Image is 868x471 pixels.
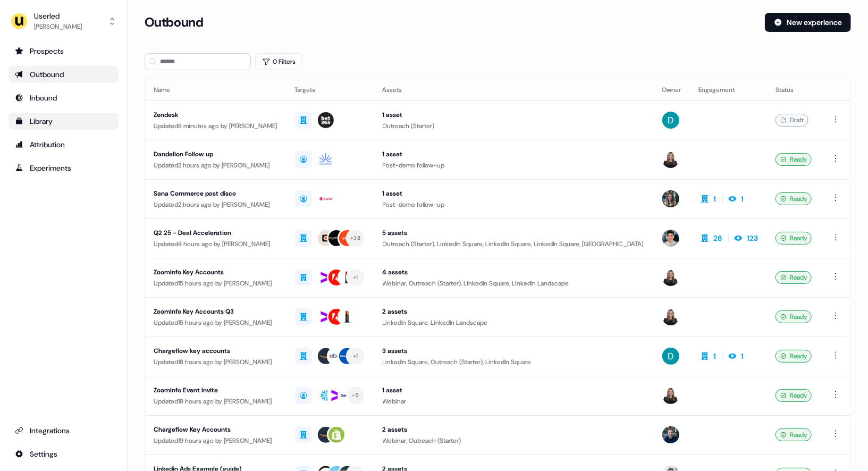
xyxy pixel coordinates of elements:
div: Updated 19 hours ago by [PERSON_NAME] [154,396,278,407]
div: [PERSON_NAME] [34,21,82,32]
div: Attribution [15,139,112,150]
div: Post-demo follow-up [383,199,645,210]
div: Dandelion Follow up [154,149,278,159]
div: Webinar, Outreach (Starter) [383,435,645,446]
div: LinkedIn Square, LinkedIn Landscape [383,317,645,328]
div: Inbound [15,92,112,103]
div: + 38 [350,233,360,243]
th: Name [145,79,286,100]
div: Sana Commerce post disco [154,188,278,199]
div: + 1 [353,351,358,361]
div: ZoomInfo Event Invite [154,385,278,396]
a: Go to attribution [9,136,119,153]
div: Updated 18 hours ago by [PERSON_NAME] [154,357,278,367]
div: Webinar [383,396,645,407]
button: 0 Filters [255,53,302,70]
div: Ready [776,428,812,441]
img: Geneviève [662,387,679,404]
div: Library [15,116,112,127]
div: 1 [741,351,744,361]
div: ZoomInfo Key Accounts [154,267,278,277]
div: 1 [713,194,716,204]
div: Webinar, Outreach (Starter), LinkedIn Square, LinkedIn Landscape [383,278,645,289]
div: Ready [776,389,812,402]
div: 1 asset [383,385,645,396]
div: Ready [776,192,812,205]
a: Go to templates [9,113,119,130]
div: Updated 15 hours ago by [PERSON_NAME] [154,317,278,328]
div: 2 assets [383,306,645,317]
div: Chargeflow Key Accounts [154,424,278,435]
div: Updated 2 hours ago by [PERSON_NAME] [154,160,278,171]
img: Geneviève [662,151,679,168]
div: Prospects [15,46,112,56]
div: Post-demo follow-up [383,160,645,171]
div: Ready [776,232,812,245]
th: Assets [374,79,654,100]
a: Go to experiments [9,159,119,176]
div: 1 asset [383,149,645,159]
div: Draft [776,114,808,127]
div: 4 assets [383,267,645,277]
div: LinkedIn Square, Outreach (Starter), LinkedIn Square [383,357,645,367]
div: Userled [34,11,82,21]
a: Go to Inbound [9,89,119,106]
div: Outreach (Starter), LinkedIn Square, LinkedIn Square, LinkedIn Square, [GEOGRAPHIC_DATA] [383,239,645,249]
div: Updated 19 hours ago by [PERSON_NAME] [154,435,278,446]
img: Vincent [662,230,679,247]
div: + 5 [352,391,359,400]
button: Userled[PERSON_NAME] [9,9,119,34]
div: Updated 8 minutes ago by [PERSON_NAME] [154,121,278,131]
div: Updated 2 hours ago by [PERSON_NAME] [154,199,278,210]
div: 28 [713,233,722,243]
div: Ready [776,350,812,363]
img: David [662,348,679,365]
div: Outreach (Starter) [383,121,645,131]
img: Charlotte [662,190,679,207]
div: 1 [713,351,716,361]
div: Ready [776,310,812,323]
button: New experience [765,13,851,32]
div: ZoomInfo Key Accounts Q3 [154,306,278,317]
div: Q2 25 - Deal Acceleration [154,228,278,238]
div: 1 [741,194,744,204]
img: James [662,426,679,443]
a: Go to prospects [9,43,119,60]
div: Ready [776,153,812,166]
div: 5 assets [383,228,645,238]
div: 123 [747,233,758,243]
div: 1 asset [383,110,645,120]
img: Geneviève [662,308,679,325]
div: Ready [776,271,812,284]
th: Status [767,79,821,100]
div: 2 assets [383,424,645,435]
div: Integrations [15,425,112,436]
th: Owner [654,79,690,100]
h3: Outbound [145,14,203,30]
div: Updated 4 hours ago by [PERSON_NAME] [154,239,278,249]
img: David [662,112,679,129]
div: Updated 15 hours ago by [PERSON_NAME] [154,278,278,289]
div: Settings [15,449,112,459]
div: Outbound [15,69,112,80]
div: Experiments [15,163,112,173]
div: 1 asset [383,188,645,199]
div: Zendesk [154,110,278,120]
th: Targets [286,79,374,100]
th: Engagement [690,79,767,100]
div: + 1 [353,273,358,282]
a: Go to outbound experience [9,66,119,83]
img: Geneviève [662,269,679,286]
a: Go to integrations [9,422,119,439]
div: Chargeflow key accounts [154,346,278,356]
a: Go to integrations [9,445,119,462]
div: 3 assets [383,346,645,356]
